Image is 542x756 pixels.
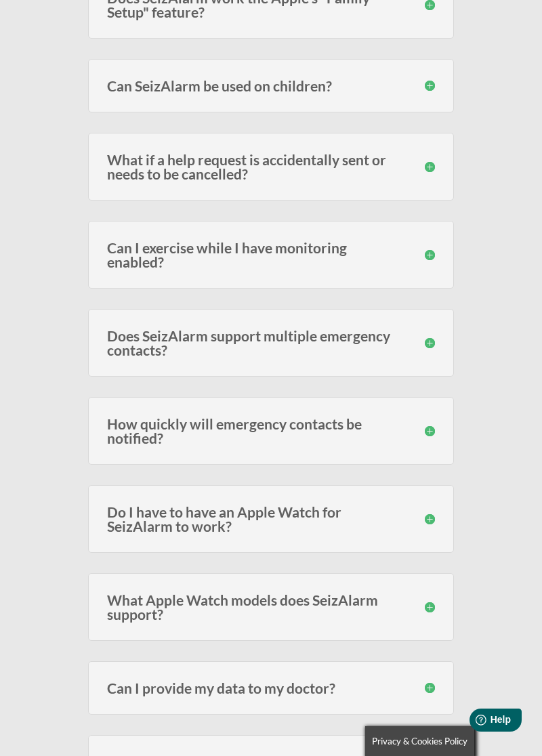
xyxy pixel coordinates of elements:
[107,329,435,357] h3: Does SeizAlarm support multiple emergency contacts?
[107,681,435,695] h3: Can I provide my data to my doctor?
[107,593,435,621] h3: What Apple Watch models does SeizAlarm support?
[107,417,435,445] h3: How quickly will emergency contacts be notified?
[107,152,435,181] h3: What if a help request is accidentally sent or needs to be cancelled?
[421,703,527,741] iframe: Help widget launcher
[107,240,435,269] h3: Can I exercise while I have monitoring enabled?
[107,79,435,93] h3: Can SeizAlarm be used on children?
[107,505,435,533] h3: Do I have to have an Apple Watch for SeizAlarm to work?
[372,736,467,747] span: Privacy & Cookies Policy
